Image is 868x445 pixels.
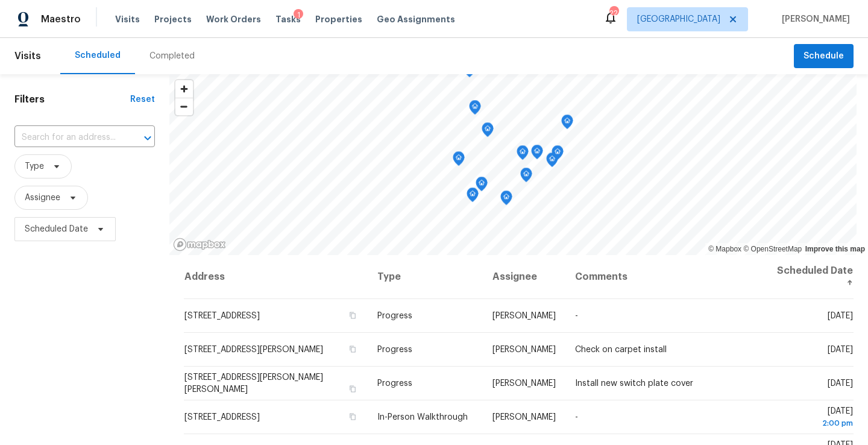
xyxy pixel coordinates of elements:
[777,13,850,25] span: [PERSON_NAME]
[184,373,323,394] span: [STREET_ADDRESS][PERSON_NAME][PERSON_NAME]
[492,413,556,421] span: [PERSON_NAME]
[115,13,140,25] span: Visits
[708,245,741,253] a: Mapbox
[347,344,358,355] button: Copy Address
[467,188,479,206] div: Map marker
[175,80,193,98] button: Zoom in
[805,245,865,253] a: Improve this map
[492,312,556,320] span: [PERSON_NAME]
[546,153,558,171] div: Map marker
[517,145,529,164] div: Map marker
[469,100,481,119] div: Map marker
[25,223,88,235] span: Scheduled Date
[766,255,854,299] th: Scheduled Date ↑
[275,15,301,24] span: Tasks
[565,255,766,299] th: Comments
[492,346,556,354] span: [PERSON_NAME]
[828,379,853,388] span: [DATE]
[794,44,854,69] button: Schedule
[347,383,358,394] button: Copy Address
[14,93,130,106] h1: Filters
[377,346,412,354] span: Progress
[637,13,720,25] span: [GEOGRAPHIC_DATA]
[315,13,362,25] span: Properties
[14,128,121,147] input: Search for an address...
[776,417,853,429] div: 2:00 pm
[149,50,195,62] div: Completed
[804,49,844,64] span: Schedule
[175,98,193,115] button: Zoom out
[743,245,802,253] a: OpenStreetMap
[453,151,465,170] div: Map marker
[483,255,565,299] th: Assignee
[575,312,578,320] span: -
[206,13,261,25] span: Work Orders
[294,9,303,21] div: 1
[154,13,192,25] span: Projects
[609,7,618,19] div: 22
[776,407,853,429] span: [DATE]
[184,413,260,421] span: [STREET_ADDRESS]
[184,255,368,299] th: Address
[492,379,556,388] span: [PERSON_NAME]
[500,191,512,209] div: Map marker
[377,413,468,421] span: In-Person Walkthrough
[531,145,543,163] div: Map marker
[175,98,193,115] span: Zoom out
[575,413,578,421] span: -
[482,122,494,141] div: Map marker
[169,74,857,255] canvas: Map
[476,177,488,195] div: Map marker
[25,192,60,204] span: Assignee
[41,13,81,25] span: Maestro
[184,346,323,354] span: [STREET_ADDRESS][PERSON_NAME]
[377,379,412,388] span: Progress
[552,145,564,164] div: Map marker
[347,310,358,321] button: Copy Address
[561,115,573,133] div: Map marker
[75,49,121,62] div: Scheduled
[377,312,412,320] span: Progress
[828,346,853,354] span: [DATE]
[25,160,44,172] span: Type
[575,379,693,388] span: Install new switch plate cover
[184,312,260,320] span: [STREET_ADDRESS]
[377,13,455,25] span: Geo Assignments
[173,238,226,251] a: Mapbox homepage
[575,346,667,354] span: Check on carpet install
[368,255,483,299] th: Type
[130,93,155,106] div: Reset
[347,411,358,422] button: Copy Address
[520,168,532,186] div: Map marker
[828,312,853,320] span: [DATE]
[14,43,41,69] span: Visits
[139,130,156,147] button: Open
